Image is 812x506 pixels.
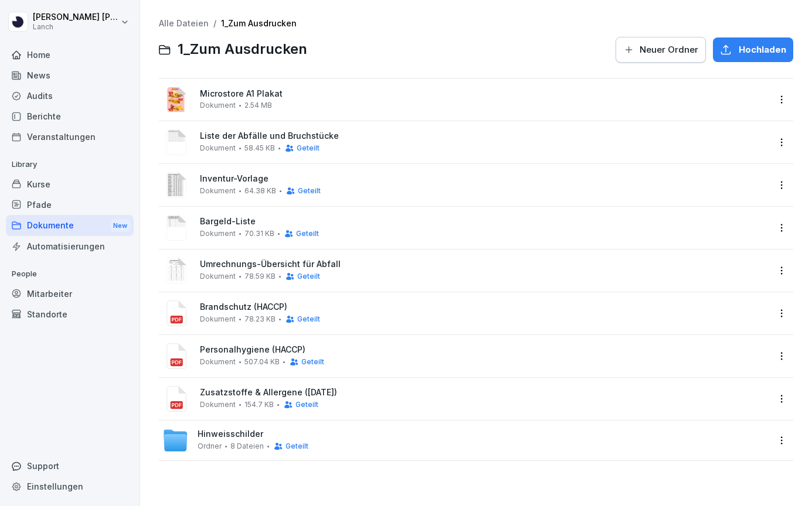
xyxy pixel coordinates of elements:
p: People [6,265,134,283]
a: Alle Dateien [159,18,209,28]
span: 78.59 KB [244,272,276,281]
span: Brandschutz (HACCP) [200,302,769,312]
span: Dokument [200,358,236,366]
span: 1_Zum Ausdrucken [178,41,307,58]
span: Hinweisschilder [198,429,263,439]
p: [PERSON_NAME] [PERSON_NAME] [33,12,118,22]
span: Dokument [200,144,236,152]
span: 507.04 KB [244,358,280,366]
span: Dokument [200,272,236,281]
span: Geteilt [297,272,320,281]
a: Pfade [6,194,134,215]
span: Dokument [200,315,236,323]
span: 78.23 KB [244,315,276,323]
span: Hochladen [739,43,786,56]
div: New [110,219,130,233]
span: Dokument [200,230,236,238]
a: News [6,65,134,86]
a: DokumenteNew [6,215,134,237]
span: 8 Dateien [230,442,264,450]
span: Geteilt [295,401,318,409]
span: Liste der Abfälle und Bruchstücke [200,131,769,141]
a: Automatisierungen [6,236,134,257]
span: Geteilt [296,230,319,238]
button: Neuer Ordner [616,37,706,63]
span: Dokument [200,187,236,195]
span: 58.45 KB [244,144,275,152]
button: Hochladen [713,37,793,62]
span: Geteilt [301,358,324,366]
a: Berichte [6,106,134,126]
span: Geteilt [286,442,308,450]
a: Veranstaltungen [6,126,134,147]
span: Microstore A1 Plakat [200,89,769,99]
span: 2.54 MB [244,101,272,110]
a: HinweisschilderOrdner8 DateienGeteilt [162,428,769,453]
span: Bargeld-Liste [200,217,769,227]
span: Personalhygiene (HACCP) [200,345,769,355]
div: Support [6,456,134,476]
span: 64.38 KB [244,187,276,195]
span: Neuer Ordner [640,43,698,56]
span: / [213,19,216,29]
span: Geteilt [298,187,321,195]
div: Dokumente [6,215,134,237]
a: Audits [6,86,134,106]
a: Home [6,45,134,65]
span: Dokument [200,401,236,409]
span: Dokument [200,101,236,110]
a: Einstellungen [6,476,134,497]
span: Geteilt [297,315,320,323]
a: 1_Zum Ausdrucken [221,18,297,28]
span: 70.31 KB [244,230,274,238]
span: 154.7 KB [244,401,274,409]
p: Library [6,155,134,174]
span: Ordner [198,442,222,450]
a: Kurse [6,174,134,194]
p: Lanch [33,23,118,31]
span: Zusatzstoffe & Allergene ([DATE]) [200,388,769,398]
a: Mitarbeiter [6,283,134,304]
a: Standorte [6,304,134,324]
span: Geteilt [297,144,320,152]
span: Umrechnungs-Übersicht für Abfall [200,259,769,269]
span: Inventur-Vorlage [200,174,769,184]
